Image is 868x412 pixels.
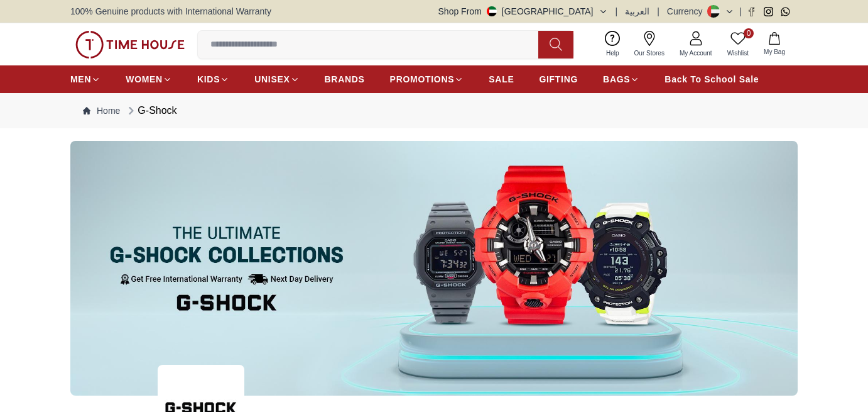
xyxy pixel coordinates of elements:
[667,5,708,18] div: Currency
[70,5,271,18] span: 100% Genuine products with International Warranty
[601,48,624,58] span: Help
[254,73,290,86] span: UNISEX
[599,28,627,60] a: Help
[764,7,773,16] a: Instagram
[390,68,464,91] a: PROMOTIONS
[489,73,514,86] span: SALE
[759,47,790,57] span: My Bag
[675,48,717,58] span: My Account
[722,48,754,58] span: Wishlist
[197,68,229,91] a: KIDS
[126,73,163,86] span: WOMEN
[390,73,455,86] span: PROMOTIONS
[665,73,759,86] span: Back To School Sale
[70,93,798,128] nav: Breadcrumb
[487,6,497,16] img: United Arab Emirates
[70,73,91,86] span: MEN
[539,73,578,86] span: GIFTING
[325,73,365,86] span: BRANDS
[70,141,798,396] img: ...
[539,68,578,91] a: GIFTING
[83,104,120,117] a: Home
[625,5,649,18] button: العربية
[616,5,618,18] span: |
[603,68,639,91] a: BAGS
[438,5,608,18] button: Shop From[GEOGRAPHIC_DATA]
[489,68,514,91] a: SALE
[747,7,756,16] a: Facebook
[627,28,672,60] a: Our Stores
[254,68,299,91] a: UNISEX
[75,31,185,58] img: ...
[756,30,793,59] button: My Bag
[125,103,176,118] div: G-Shock
[665,68,759,91] a: Back To School Sale
[657,5,659,18] span: |
[744,28,754,38] span: 0
[197,73,220,86] span: KIDS
[739,5,742,18] span: |
[629,48,670,58] span: Our Stores
[603,73,630,86] span: BAGS
[70,68,100,91] a: MEN
[325,68,365,91] a: BRANDS
[126,68,172,91] a: WOMEN
[720,28,756,60] a: 0Wishlist
[781,7,790,16] a: Whatsapp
